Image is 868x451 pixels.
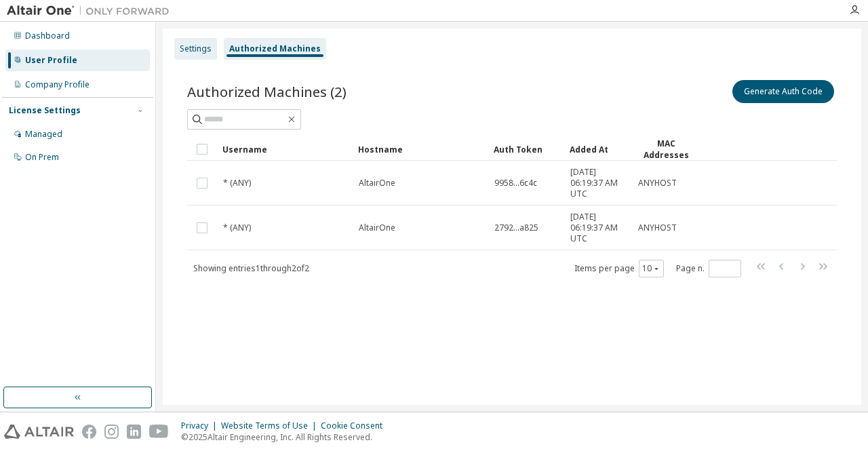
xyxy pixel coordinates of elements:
[638,178,677,189] span: ANYHOST
[181,431,391,443] p: © 2025 Altair Engineering, Inc. All Rights Reserved.
[637,138,694,161] div: MAC Addresses
[181,420,221,431] div: Privacy
[82,425,96,439] img: facebook.svg
[732,80,834,103] button: Generate Auth Code
[229,43,321,54] div: Authorized Machines
[494,178,537,189] span: 9958...6c4c
[494,222,538,233] span: 2792...a825
[642,263,660,274] button: 10
[570,212,626,244] span: [DATE] 06:19:37 AM UTC
[187,82,347,101] span: Authorized Machines (2)
[358,138,483,160] div: Hostname
[321,420,391,431] div: Cookie Consent
[104,425,119,439] img: instagram.svg
[223,222,251,233] span: * (ANY)
[127,425,141,439] img: linkedin.svg
[638,222,677,233] span: ANYHOST
[570,138,627,160] div: Added At
[222,138,347,160] div: Username
[574,260,664,277] span: Items per page
[221,420,321,431] div: Website Terms of Use
[25,129,62,140] div: Managed
[25,79,90,90] div: Company Profile
[25,31,70,41] div: Dashboard
[180,43,212,54] div: Settings
[223,178,251,189] span: * (ANY)
[359,178,395,189] span: AltairOne
[193,262,309,274] span: Showing entries 1 through 2 of 2
[676,260,741,277] span: Page n.
[7,4,176,18] img: Altair One
[4,425,74,439] img: altair_logo.svg
[494,138,559,160] div: Auth Token
[25,55,77,66] div: User Profile
[570,167,626,199] span: [DATE] 06:19:37 AM UTC
[9,105,81,116] div: License Settings
[25,152,59,163] div: On Prem
[149,425,169,439] img: youtube.svg
[359,222,395,233] span: AltairOne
